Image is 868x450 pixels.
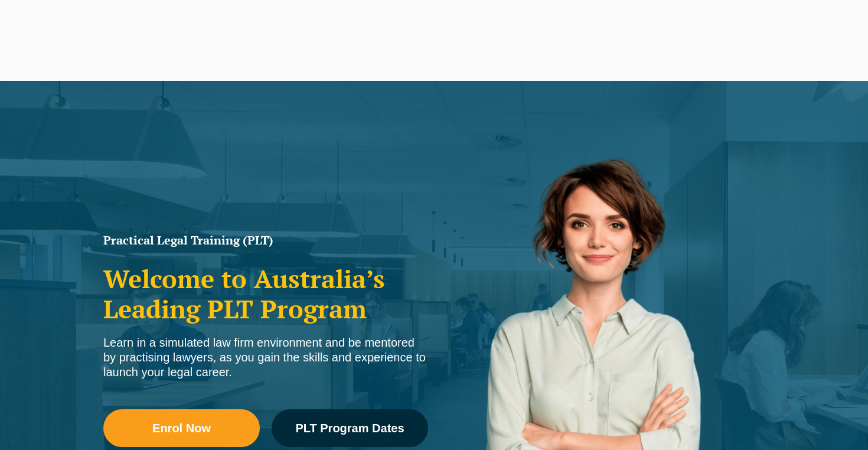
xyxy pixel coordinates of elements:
span: Enrol Now [152,422,211,434]
h1: Practical Legal Training (PLT) [103,234,428,246]
a: PLT Program Dates [272,409,428,447]
a: Enrol Now [103,409,260,447]
h2: Welcome to Australia’s Leading PLT Program [103,264,428,324]
span: PLT Program Dates [295,422,404,434]
div: Learn in a simulated law firm environment and be mentored by practising lawyers, as you gain the ... [103,335,428,380]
